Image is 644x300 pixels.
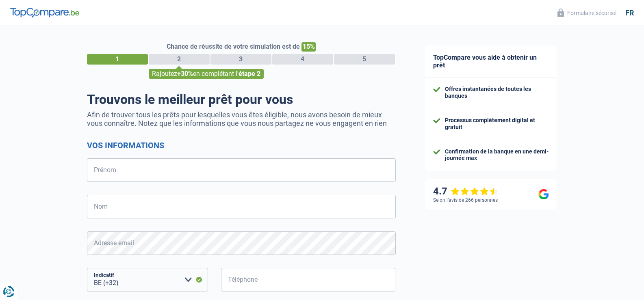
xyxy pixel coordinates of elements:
div: Processus complètement digital et gratuit [445,117,549,131]
div: 4.7 [433,186,499,197]
div: TopCompare vous aide à obtenir un prêt [425,45,557,78]
p: Afin de trouver tous les prêts pour lesquelles vous êtes éligible, nous avons besoin de mieux vou... [87,110,396,127]
h2: Vos informations [87,140,396,150]
div: 2 [149,54,210,65]
img: TopCompare Logo [10,8,79,17]
div: fr [625,9,634,17]
div: Rajoutez en complétant l' [149,69,264,79]
input: 401020304 [221,268,396,291]
span: +30% [177,70,193,78]
span: Chance de réussite de votre simulation est de [167,43,300,50]
span: étape 2 [239,70,260,78]
div: 3 [210,54,271,65]
div: Offres instantanées de toutes les banques [445,86,549,99]
span: 15% [301,42,316,52]
h1: Trouvons le meilleur prêt pour vous [87,92,396,107]
div: 4 [272,54,333,65]
div: Confirmation de la banque en une demi-journée max [445,148,549,162]
div: 5 [334,54,395,65]
button: Formulaire sécurisé [553,6,621,19]
div: Selon l’avis de 266 personnes [433,197,498,203]
div: 1 [87,54,148,65]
